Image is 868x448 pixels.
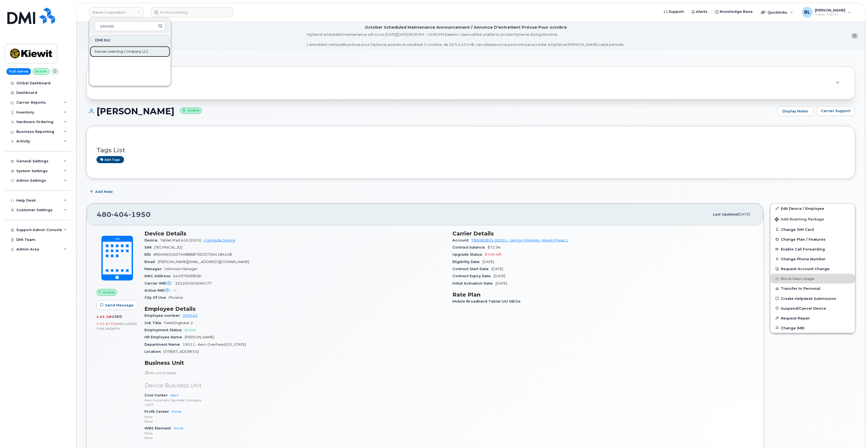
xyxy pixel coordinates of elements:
span: 355205563096177 [175,281,212,285]
button: Suspend/Cancel Device [770,303,855,313]
p: Aero Automatic Sprinkler Company [144,398,446,402]
a: Savvas Learning Company LLC [90,46,170,57]
span: HR Employee Name [144,335,185,339]
span: Initial Activation Date [452,281,495,285]
span: 2.65 GB [96,315,111,319]
span: Enable Call Forwarding [781,247,825,251]
span: Suspend/Cancel Device [781,306,826,310]
span: City Of Use [144,295,169,300]
span: EID [144,252,153,256]
span: — [173,288,177,292]
span: Unknown Manager [164,267,198,271]
button: Change IMEI [770,323,855,333]
a: None [174,426,183,430]
span: 89049032007408888700207564184428 [153,252,232,256]
h3: Tags List [96,147,845,154]
p: 1407 [144,402,446,407]
span: Add Roaming Package [775,217,824,222]
span: Cost Center [144,393,170,397]
span: b4597606fb0b [173,274,201,278]
span: [DATE] [491,267,503,271]
span: Send Message [105,303,134,308]
a: + Upgrade Device [203,238,235,242]
p: None [144,419,446,424]
span: 8 mth left [485,252,502,256]
div: MyServe scheduled maintenance will occur [DATE][DATE] 8:00 PM - 10:00 PM Eastern. Users will be u... [307,32,624,47]
a: Aero [170,393,179,397]
span: 19011 - Aero Overhead [US_STATE] [183,342,246,347]
button: Transfer to Personal [770,283,855,293]
a: Display Notes [777,106,813,117]
span: 1950 [129,210,151,219]
span: included this month [96,322,137,331]
span: Manager [144,267,164,271]
span: MAC Address [144,274,173,278]
span: Eligibility Date [452,260,482,264]
h1: [PERSON_NAME] [86,106,775,116]
div: DMI Inc [90,35,170,46]
button: Enable Call Forwarding [770,244,855,254]
span: WBS Element [144,426,174,430]
h3: Business Unit [144,360,446,366]
a: Edit Device / Employee [770,204,855,213]
span: Add Note [95,189,113,194]
span: Last updated [713,212,738,216]
span: Location [144,350,164,354]
span: $72.94 [488,245,501,249]
span: Carrier Support [821,108,851,114]
span: [DATE] [482,260,494,264]
span: Email [144,260,158,264]
span: Upgrade Status [452,252,485,256]
button: Request Repair [770,313,855,323]
button: Request Account Change [770,264,855,274]
span: Phoenix [169,295,183,300]
button: Block Data Usage [770,274,855,283]
h3: Rate Plan [452,291,754,298]
span: [DATE] [738,212,750,216]
span: Device [144,238,160,242]
span: Active [185,328,196,332]
span: Employee number [144,313,183,318]
button: Carrier Support [816,106,855,116]
span: Change Plan / Features [781,237,825,241]
span: Contract Expiry Date [452,274,494,278]
span: Savvas Learning Company LLC [94,49,149,54]
span: Profit Center [144,410,172,414]
p: HR Lock Enabled [144,371,446,375]
span: [TECHNICAL_ID] [154,245,182,249]
span: [PERSON_NAME] [185,335,214,339]
span: Mobile Broadband Tablet Unl 08/24 [452,299,523,303]
span: Contract Start Date [452,267,491,271]
button: close notification [851,33,858,39]
span: SIM [144,245,154,249]
p: None [144,431,446,435]
span: used [111,315,122,319]
span: 480 [97,210,151,219]
span: Carrier IMEI [144,281,175,285]
span: [DATE] [495,281,507,285]
small: Active [180,107,202,114]
button: Change Plan / Features [770,234,855,244]
h3: Carrier Details [452,230,754,237]
button: Add Note [86,187,117,197]
p: Device Business Unit [144,382,446,390]
div: October Scheduled Maintenance Announcement / Annonce D'entretient Prévue Pour octobre [365,25,567,30]
span: [DATE] [494,274,505,278]
h3: Employee Details [144,306,446,312]
span: Job Title [144,321,164,325]
button: Send Message [96,300,138,310]
iframe: Messenger Launcher [844,424,864,444]
span: Active IMEI [144,288,173,292]
span: 0.00 Bytes [96,322,117,326]
span: Department Name [144,342,183,347]
input: Search [94,21,166,31]
h3: Device Details [144,230,446,237]
a: 786080835-00001 - Verizon Wireless - Kiewit Phase 2 [471,238,568,242]
p: None [144,435,446,440]
span: Employment Status [144,328,185,332]
span: [STREET_ADDRESS] [164,350,199,354]
a: Create Helpdesk Submission [770,294,855,303]
span: Account [452,238,471,242]
button: Change SIM Card [770,225,855,234]
span: [PERSON_NAME][EMAIL_ADDRESS][DOMAIN_NAME] [158,260,249,264]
